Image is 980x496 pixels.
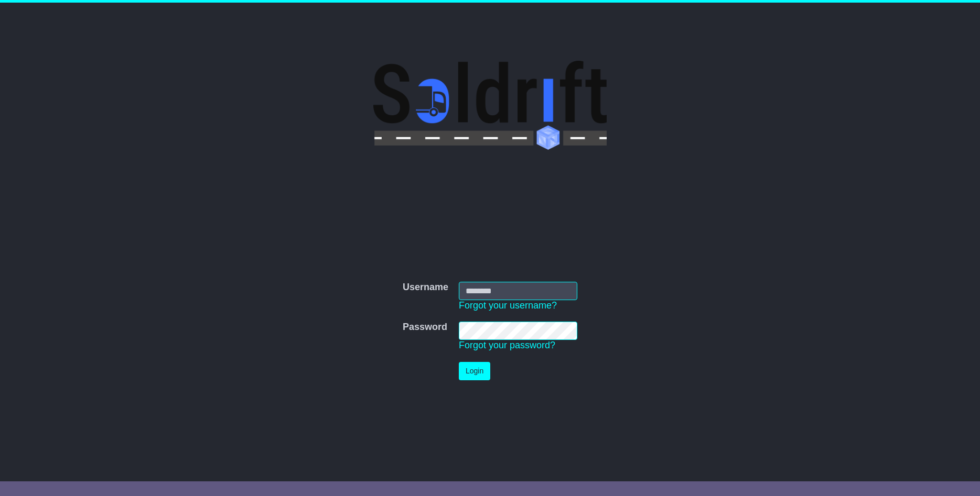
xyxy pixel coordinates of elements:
a: Forgot your password? [459,340,555,350]
label: Username [403,282,448,293]
img: Soldrift Pty Ltd [373,61,607,150]
a: Forgot your username? [459,300,557,311]
label: Password [403,322,447,333]
button: Login [459,362,490,380]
